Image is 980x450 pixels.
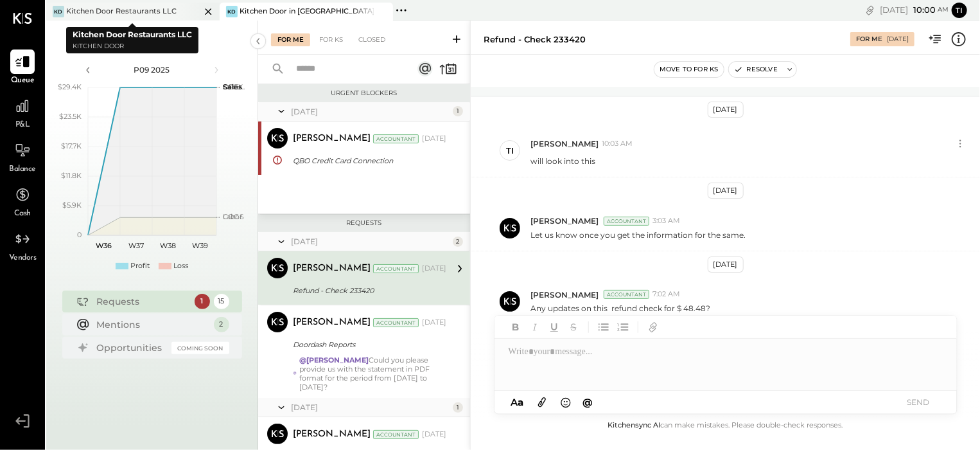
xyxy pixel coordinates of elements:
div: Refund - Check 233420 [484,33,586,46]
div: [PERSON_NAME] [293,428,371,441]
div: [DATE] [887,35,909,44]
div: KD [53,6,64,17]
div: Closed [352,33,392,46]
span: 10 : 00 [910,4,936,16]
div: Accountant [604,217,649,226]
div: [DATE] [291,236,450,247]
a: P&L [1,94,44,131]
div: Kitchen Door Restaurants LLC [66,6,177,17]
div: Opportunities [97,341,165,354]
button: Ordered List [615,319,631,336]
div: Coming Soon [171,342,229,354]
div: Mentions [97,318,207,331]
span: 3:03 AM [652,216,680,226]
span: a [518,396,523,408]
div: Accountant [373,134,419,143]
text: Sales [223,82,242,91]
div: Urgent Blockers [265,89,464,98]
span: Balance [9,164,36,175]
div: [DATE] [422,318,446,328]
div: 1 [453,402,463,413]
button: Move to for ks [654,62,724,77]
div: For Me [271,33,310,46]
p: Let us know once you get the information for the same. [530,230,746,240]
a: Cash [1,183,44,220]
button: Aa [507,395,528,410]
div: Profit [130,261,150,271]
div: For KS [313,33,349,46]
div: [DATE] [708,102,744,118]
div: [DATE] [708,256,744,273]
div: Requests [97,295,188,308]
div: 1 [195,294,210,309]
span: Vendors [9,253,37,264]
span: @ [582,396,593,408]
p: Kitchen Door [73,41,192,52]
text: 0 [77,230,82,239]
span: Queue [11,75,35,87]
text: W39 [192,241,208,250]
div: Accountant [373,318,419,327]
span: P&L [15,120,30,131]
text: $11.8K [61,171,82,180]
button: Resolve [729,62,783,77]
div: copy link [864,3,877,17]
div: KD [226,6,238,17]
div: Requests [265,219,464,228]
span: 10:03 AM [602,139,633,149]
strong: @[PERSON_NAME] [299,355,369,364]
a: Queue [1,50,44,87]
div: [DATE] [422,264,446,274]
div: [DATE] [422,134,446,144]
text: W36 [96,241,112,250]
a: Balance [1,138,44,175]
button: Strikethrough [565,319,582,336]
button: Unordered List [595,319,612,336]
div: [PERSON_NAME] [293,262,371,275]
div: 2 [453,237,463,247]
div: [DATE] [880,4,949,16]
div: ti [506,145,514,157]
button: Add URL [645,319,661,336]
p: will look into this [530,156,595,166]
div: 1 [453,106,463,116]
div: Refund - Check 233420 [293,284,442,297]
div: Could you please provide us with the statement in PDF format for the period from [DATE] to [DATE]? [299,355,446,392]
span: [PERSON_NAME] [530,138,599,149]
div: 2 [214,317,229,332]
span: [PERSON_NAME] [530,215,599,226]
div: [PERSON_NAME] [293,132,371,145]
text: W37 [128,241,144,250]
div: [DATE] [291,402,450,413]
span: am [938,5,949,14]
div: [DATE] [422,429,446,440]
button: Underline [546,319,563,336]
text: $23.5K [59,112,82,121]
p: Any updates on this refund check for $ 48.48? [530,303,710,314]
text: $17.7K [61,141,82,150]
button: SEND [893,393,944,411]
span: [PERSON_NAME] [530,289,599,300]
div: Accountant [373,430,419,439]
div: 15 [214,294,229,309]
div: Accountant [604,290,649,299]
a: Vendors [1,227,44,264]
div: P09 2025 [98,64,207,75]
button: ti [952,3,967,18]
div: Accountant [373,264,419,273]
button: @ [579,394,597,410]
div: [PERSON_NAME] [293,316,371,329]
div: For Me [856,35,882,44]
button: Italic [527,319,543,336]
div: [DATE] [291,106,450,117]
text: Labor [223,212,242,221]
text: $29.4K [58,82,82,91]
b: Kitchen Door Restaurants LLC [73,30,192,39]
div: Doordash Reports [293,338,442,351]
div: QBO Credit Card Connection [293,154,442,167]
span: Cash [14,208,31,220]
button: Bold [507,319,524,336]
div: Loss [173,261,188,271]
text: W38 [160,241,176,250]
div: [DATE] [708,183,744,199]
